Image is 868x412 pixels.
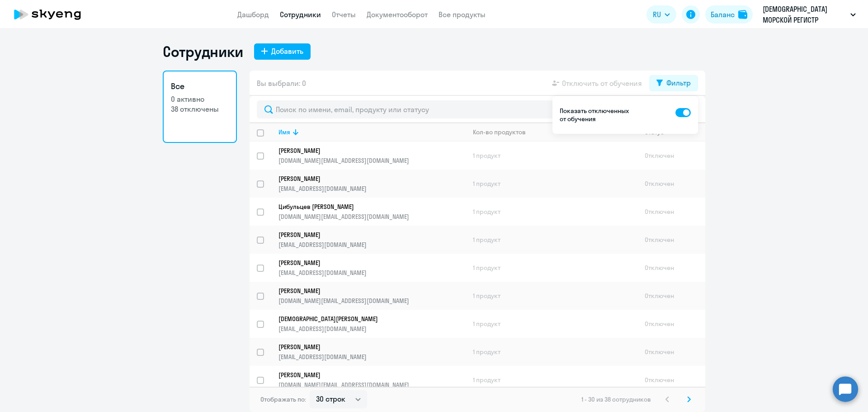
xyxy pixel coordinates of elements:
[473,128,526,136] div: Кол-во продуктов
[466,226,637,254] td: 1 продукт
[278,315,453,323] p: [DEMOGRAPHIC_DATA][PERSON_NAME]
[278,353,465,361] p: [EMAIL_ADDRESS][DOMAIN_NAME]
[278,231,465,249] a: [PERSON_NAME][EMAIL_ADDRESS][DOMAIN_NAME]
[278,231,453,239] p: [PERSON_NAME]
[466,366,637,394] td: 1 продукт
[711,9,735,20] div: Баланс
[637,366,705,394] td: Отключен
[278,213,465,221] p: [DOMAIN_NAME][EMAIL_ADDRESS][DOMAIN_NAME]
[171,104,229,114] p: 38 отключены
[473,128,637,136] div: Кол-во продуктов
[466,142,637,170] td: 1 продукт
[332,10,356,19] a: Отчеты
[466,310,637,338] td: 1 продукт
[278,128,290,136] div: Имя
[163,43,243,61] h1: Сотрудники
[278,381,465,389] p: [DOMAIN_NAME][EMAIL_ADDRESS][DOMAIN_NAME]
[466,254,637,282] td: 1 продукт
[278,287,465,305] a: [PERSON_NAME][DOMAIN_NAME][EMAIL_ADDRESS][DOMAIN_NAME]
[439,10,486,19] a: Все продукты
[637,226,705,254] td: Отключен
[581,395,651,403] span: 1 - 30 из 38 сотрудников
[637,170,705,198] td: Отключен
[280,10,321,19] a: Сотрудники
[466,198,637,226] td: 1 продукт
[278,259,453,267] p: [PERSON_NAME]
[171,94,229,104] p: 0 активно
[163,71,237,143] a: Все0 активно38 отключены
[278,315,465,333] a: [DEMOGRAPHIC_DATA][PERSON_NAME][EMAIL_ADDRESS][DOMAIN_NAME]
[278,371,465,389] a: [PERSON_NAME][DOMAIN_NAME][EMAIL_ADDRESS][DOMAIN_NAME]
[278,297,465,305] p: [DOMAIN_NAME][EMAIL_ADDRESS][DOMAIN_NAME]
[278,343,465,361] a: [PERSON_NAME][EMAIL_ADDRESS][DOMAIN_NAME]
[367,10,428,19] a: Документооборот
[637,282,705,310] td: Отключен
[649,75,698,91] button: Фильтр
[278,203,465,221] a: Цибульцев [PERSON_NAME][DOMAIN_NAME][EMAIL_ADDRESS][DOMAIN_NAME]
[278,241,465,249] p: [EMAIL_ADDRESS][DOMAIN_NAME]
[637,254,705,282] td: Отключен
[278,185,465,193] p: [EMAIL_ADDRESS][DOMAIN_NAME]
[171,81,229,92] h3: Все
[637,338,705,366] td: Отключен
[278,269,465,277] p: [EMAIL_ADDRESS][DOMAIN_NAME]
[278,325,465,333] p: [EMAIL_ADDRESS][DOMAIN_NAME]
[278,287,453,295] p: [PERSON_NAME]
[637,310,705,338] td: Отключен
[278,147,465,165] a: [PERSON_NAME][DOMAIN_NAME][EMAIL_ADDRESS][DOMAIN_NAME]
[560,107,631,123] p: Показать отключенных от обучения
[278,156,465,165] p: [DOMAIN_NAME][EMAIL_ADDRESS][DOMAIN_NAME]
[278,259,465,277] a: [PERSON_NAME][EMAIL_ADDRESS][DOMAIN_NAME]
[278,175,453,183] p: [PERSON_NAME]
[257,78,306,89] span: Вы выбрали: 0
[466,338,637,366] td: 1 продукт
[257,100,698,118] input: Поиск по имени, email, продукту или статусу
[466,170,637,198] td: 1 продукт
[278,203,453,211] p: Цибульцев [PERSON_NAME]
[637,142,705,170] td: Отключен
[666,77,691,88] div: Фильтр
[237,10,269,19] a: Дашборд
[646,5,676,24] button: RU
[758,4,860,25] button: [DEMOGRAPHIC_DATA] МОРСКОЙ РЕГИСТР СУДОХОДСТВА, РС, [DEMOGRAPHIC_DATA] РЕГИСТР, РМРС, [DEMOGRAPHI...
[278,147,453,155] p: [PERSON_NAME]
[278,343,453,351] p: [PERSON_NAME]
[653,9,661,20] span: RU
[763,4,847,25] p: [DEMOGRAPHIC_DATA] МОРСКОЙ РЕГИСТР СУДОХОДСТВА, РС, [DEMOGRAPHIC_DATA] РЕГИСТР, РМРС, [DEMOGRAPHI...
[637,198,705,226] td: Отключен
[254,43,311,60] button: Добавить
[738,10,747,19] img: balance
[271,46,303,57] div: Добавить
[278,371,453,379] p: [PERSON_NAME]
[705,5,753,24] button: Балансbalance
[645,128,705,136] div: Статус
[278,128,465,136] div: Имя
[466,282,637,310] td: 1 продукт
[278,175,465,193] a: [PERSON_NAME][EMAIL_ADDRESS][DOMAIN_NAME]
[260,395,306,403] span: Отображать по:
